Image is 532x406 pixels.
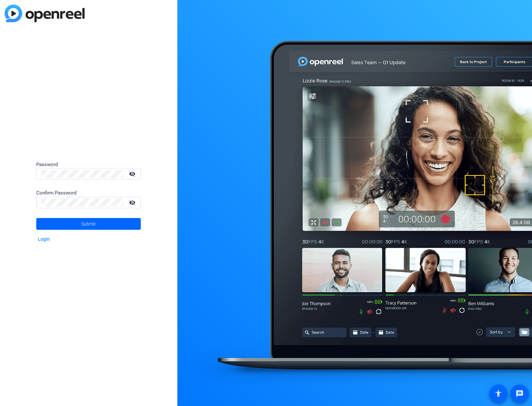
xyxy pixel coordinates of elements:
[38,237,50,242] a: Login
[5,5,85,22] img: blue-gradient.svg
[81,216,96,232] span: Submit
[36,190,76,196] span: Confirm Password
[125,198,141,207] mat-icon: visibility_off
[494,390,502,398] mat-icon: accessibility
[36,218,141,230] button: Submit
[125,169,141,179] mat-icon: visibility_off
[36,162,58,167] span: Password
[516,390,524,398] mat-icon: message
